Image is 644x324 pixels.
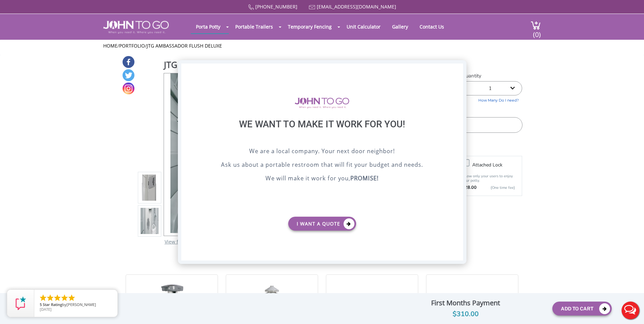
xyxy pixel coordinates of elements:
[295,97,349,108] img: logo of viptogo
[39,294,47,302] li: 
[14,296,27,310] img: Review Rating
[43,302,62,307] span: Star Rating
[452,64,463,75] div: X
[617,297,644,324] button: Live Chat
[67,302,96,307] span: [PERSON_NAME]
[60,294,69,302] li: 
[198,160,446,170] p: Ask us about a portable restroom that will fit your budget and needs.
[68,294,76,302] li: 
[198,174,446,184] p: We will make it work for you,
[350,174,379,182] b: PROMISE!
[198,147,446,157] p: We are a local company. Your next door neighbor!
[53,294,61,302] li: 
[46,294,54,302] li: 
[40,307,52,312] span: [DATE]
[288,217,356,231] a: I want a Quote
[40,302,42,307] span: 5
[40,303,112,307] span: by
[198,119,446,147] div: We want to make it work for you!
